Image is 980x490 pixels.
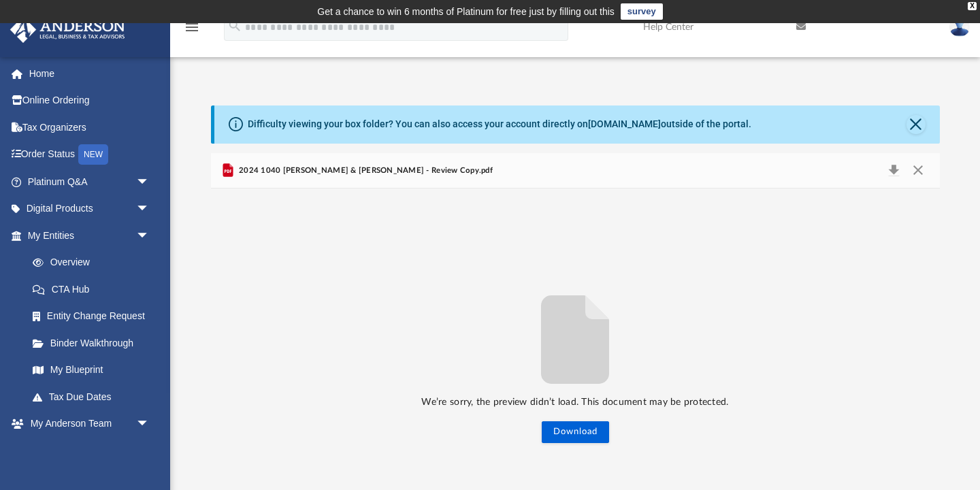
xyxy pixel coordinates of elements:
[10,410,163,438] a: My Anderson Teamarrow_drop_down
[6,16,129,43] img: Anderson Advisors Platinum Portal
[10,195,170,223] a: Digital Productsarrow_drop_down
[211,394,940,411] p: We’re sorry, the preview didn’t load. This document may be protected.
[588,118,661,129] a: [DOMAIN_NAME]
[19,303,170,330] a: Entity Change Request
[136,168,163,196] span: arrow_drop_down
[968,2,977,10] div: close
[542,421,609,443] button: Download
[236,165,493,177] span: 2024 1040 [PERSON_NAME] & [PERSON_NAME] - Review Copy.pdf
[136,195,163,223] span: arrow_drop_down
[136,410,163,438] span: arrow_drop_down
[10,60,170,87] a: Home
[184,26,200,35] a: menu
[10,168,170,195] a: Platinum Q&Aarrow_drop_down
[19,357,163,384] a: My Blueprint
[248,117,751,131] div: Difficulty viewing your box folder? You can also access your account directly on outside of the p...
[10,87,170,114] a: Online Ordering
[882,161,906,180] button: Download
[10,114,170,141] a: Tax Organizers
[10,141,170,169] a: Order StatusNEW
[19,249,170,276] a: Overview
[19,383,170,410] a: Tax Due Dates
[78,144,108,165] div: NEW
[227,18,242,33] i: search
[621,3,663,20] a: survey
[136,222,163,250] span: arrow_drop_down
[19,276,170,303] a: CTA Hub
[949,17,970,37] img: User Pic
[19,437,157,464] a: My Anderson Team
[19,329,170,357] a: Binder Walkthrough
[317,3,615,20] div: Get a chance to win 6 months of Platinum for free just by filling out this
[906,115,926,134] button: Close
[906,161,930,180] button: Close
[10,222,170,249] a: My Entitiesarrow_drop_down
[184,19,200,35] i: menu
